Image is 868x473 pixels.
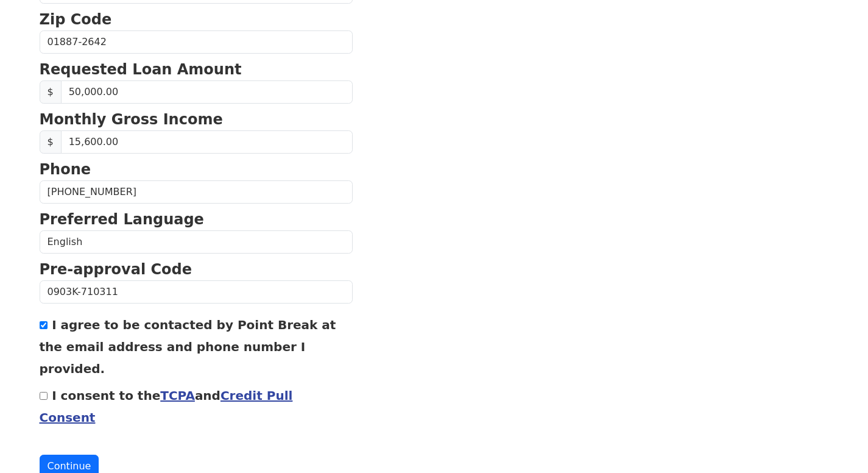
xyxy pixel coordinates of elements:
input: Pre-approval Code [40,280,353,304]
p: Monthly Gross Income [40,108,353,130]
input: Monthly Gross Income [61,130,353,154]
label: I consent to the and [40,388,293,425]
input: Zip Code [40,30,353,54]
input: Requested Loan Amount [61,80,353,104]
strong: Zip Code [40,11,112,28]
strong: Requested Loan Amount [40,61,242,78]
span: $ [40,130,62,154]
strong: Pre-approval Code [40,261,192,278]
a: TCPA [160,388,195,403]
strong: Phone [40,161,91,178]
strong: Preferred Language [40,211,204,228]
span: $ [40,80,62,104]
label: I agree to be contacted by Point Break at the email address and phone number I provided. [40,318,336,376]
input: Phone [40,180,353,204]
